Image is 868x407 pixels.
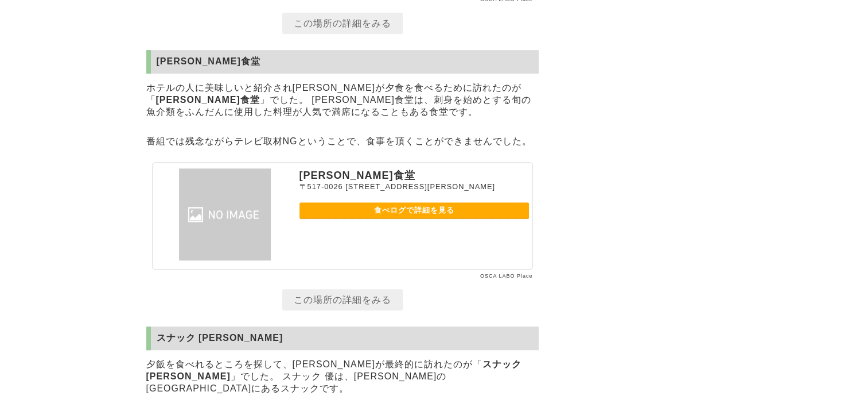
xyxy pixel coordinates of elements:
[299,202,529,219] a: 食べログで詳細を見る
[156,168,294,260] img: 西村食堂
[156,95,260,105] strong: [PERSON_NAME]食堂
[146,356,539,398] p: 夕飯を食べれるところを探して、[PERSON_NAME]が最終的に訪れたのが「 」でした。 スナック 優は、[PERSON_NAME]の[GEOGRAPHIC_DATA]にあるスナックです。
[282,13,403,34] a: この場所の詳細をみる
[282,289,403,310] a: この場所の詳細をみる
[146,133,539,151] p: 番組では残念ながらテレビ取材NGということで、食事を頂くことができませんでした。
[146,359,522,381] strong: スナック [PERSON_NAME]
[299,168,529,182] p: [PERSON_NAME]食堂
[299,182,343,191] span: 〒517-0026
[146,79,539,121] p: ホテルの人に美味しいと紹介され[PERSON_NAME]が夕食を食べるために訪れたのが「 」でした。 [PERSON_NAME]食堂は、刺身を始めとする旬の魚介類をふんだんに使用した料理が人気で...
[345,182,495,191] span: [STREET_ADDRESS][PERSON_NAME]
[146,327,539,350] h2: スナック [PERSON_NAME]
[146,50,539,74] h2: [PERSON_NAME]食堂
[480,273,533,279] a: OSCA LABO Place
